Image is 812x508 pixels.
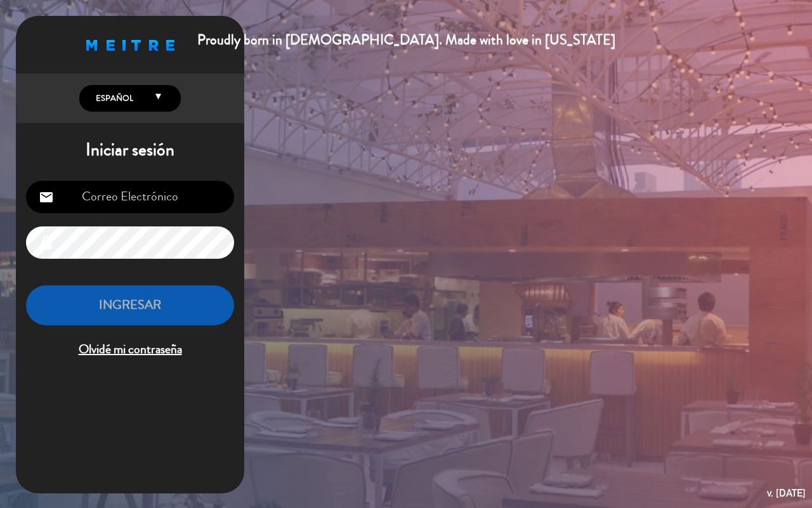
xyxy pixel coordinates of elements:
span: Olvidé mi contraseña [26,339,234,360]
div: v. [DATE] [767,485,806,502]
h1: Iniciar sesión [16,140,244,161]
input: Correo Electrónico [26,181,234,213]
i: lock [39,235,54,251]
span: Español [93,92,133,105]
i: email [39,190,54,205]
button: INGRESAR [26,285,234,325]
